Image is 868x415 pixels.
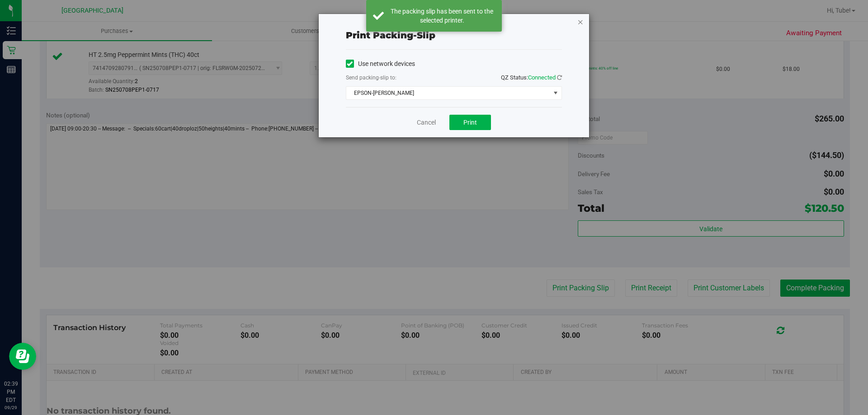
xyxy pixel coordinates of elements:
span: EPSON-[PERSON_NAME] [346,87,550,99]
div: The packing slip has been sent to the selected printer. [389,7,495,25]
span: QZ Status: [501,74,562,81]
button: Print [449,115,491,130]
iframe: Resource center [9,343,36,370]
span: Connected [528,74,556,81]
span: select [550,87,561,99]
label: Use network devices [346,59,415,69]
label: Send packing-slip to: [346,74,396,82]
span: Print [463,119,477,126]
a: Cancel [417,118,436,127]
span: Print packing-slip [346,30,435,41]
